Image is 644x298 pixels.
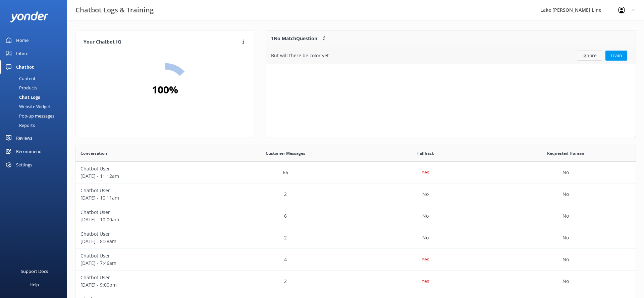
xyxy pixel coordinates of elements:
[271,52,329,59] div: But will there be color yet
[152,82,178,98] h2: 100 %
[547,150,584,156] span: Requested Human
[21,265,48,278] div: Support Docs
[16,47,28,60] div: Inbox
[16,158,32,171] div: Settings
[422,191,429,198] p: No
[577,51,602,61] button: Ignore
[84,39,240,46] h4: Your Chatbot IQ
[284,234,287,241] p: 2
[80,274,211,281] p: Chatbot User
[284,256,287,263] p: 4
[4,83,67,92] a: Products
[4,102,50,111] div: Website Widget
[80,165,211,172] p: Chatbot User
[417,150,434,156] span: Fallback
[266,150,305,156] span: Customer Messages
[562,234,569,241] p: No
[80,238,211,245] p: [DATE] - 8:38am
[284,212,287,220] p: 6
[16,131,32,145] div: Reviews
[80,187,211,194] p: Chatbot User
[562,278,569,285] p: No
[562,169,569,176] p: No
[284,191,287,198] p: 2
[75,227,636,249] div: row
[80,259,211,267] p: [DATE] - 7:46am
[4,121,67,130] a: Reports
[4,102,67,111] a: Website Widget
[422,256,429,263] p: Yes
[4,111,54,121] div: Pop-up messages
[80,281,211,289] p: [DATE] - 9:00pm
[271,35,317,42] p: 1 No Match Question
[283,169,288,176] p: 66
[422,212,429,220] p: No
[605,51,627,61] button: Train
[4,74,67,83] a: Content
[30,278,39,291] div: Help
[4,121,35,130] div: Reports
[4,111,67,121] a: Pop-up messages
[4,92,67,102] a: Chat Logs
[266,47,636,64] div: row
[75,205,636,227] div: row
[422,169,429,176] p: Yes
[75,249,636,271] div: row
[562,191,569,198] p: No
[16,60,34,74] div: Chatbot
[80,172,211,180] p: [DATE] - 11:12am
[10,11,49,22] img: yonder-white-logo.png
[80,252,211,259] p: Chatbot User
[80,209,211,216] p: Chatbot User
[16,33,29,47] div: Home
[4,74,36,83] div: Content
[75,183,636,205] div: row
[284,278,287,285] p: 2
[4,92,40,102] div: Chat Logs
[422,278,429,285] p: Yes
[562,256,569,263] p: No
[16,145,42,158] div: Recommend
[80,216,211,223] p: [DATE] - 10:00am
[75,5,154,15] h3: Chatbot Logs & Training
[75,271,636,292] div: row
[75,162,636,183] div: row
[562,212,569,220] p: No
[4,83,37,92] div: Products
[80,194,211,202] p: [DATE] - 10:11am
[80,230,211,238] p: Chatbot User
[266,47,636,64] div: grid
[422,234,429,241] p: No
[80,150,107,156] span: Conversation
